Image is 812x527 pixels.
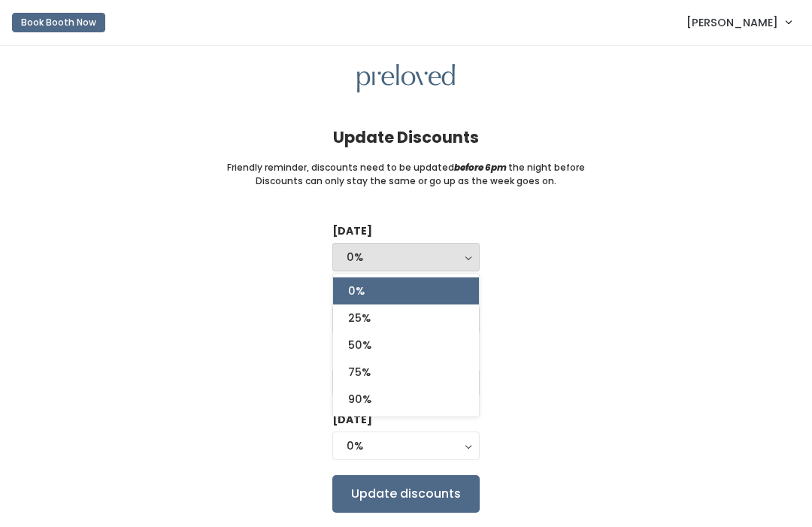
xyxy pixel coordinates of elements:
div: 0% [347,438,465,454]
span: 25% [348,310,371,326]
a: Book Booth Now [12,6,105,39]
label: [DATE] [332,412,372,428]
a: [PERSON_NAME] [671,6,806,38]
span: 90% [348,391,371,407]
label: [DATE] [332,223,372,239]
h4: Update Discounts [333,129,479,146]
button: 0% [332,432,480,460]
button: Book Booth Now [12,13,105,32]
button: 0% [332,243,480,271]
i: before 6pm [454,161,507,174]
input: Update discounts [332,475,480,513]
span: 75% [348,364,371,380]
small: Discounts can only stay the same or go up as the week goes on. [256,174,556,188]
span: [PERSON_NAME] [686,14,778,31]
small: Friendly reminder, discounts need to be updated the night before [227,161,585,174]
span: 0% [348,283,365,299]
span: 50% [348,337,371,353]
div: 0% [347,249,465,265]
img: preloved logo [357,64,455,93]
